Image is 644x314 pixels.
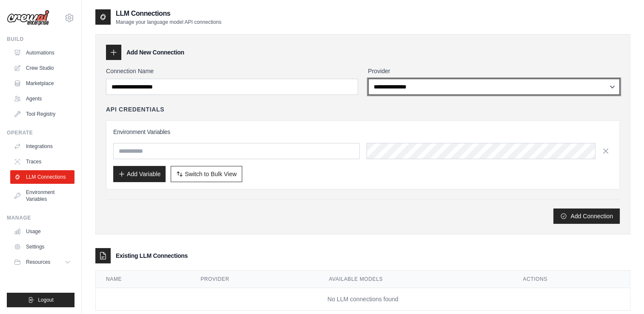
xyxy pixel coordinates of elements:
h3: Environment Variables [113,128,613,136]
h3: Existing LLM Connections [116,251,188,260]
a: Marketplace [10,77,74,90]
img: Logo [7,10,49,26]
a: Traces [10,155,74,168]
h4: API Credentials [106,105,164,114]
p: Manage your language model API connections [116,19,221,26]
button: Logout [7,293,74,307]
a: Crew Studio [10,61,74,75]
label: Provider [368,67,620,75]
div: Build [7,36,74,43]
a: Settings [10,240,74,254]
span: Logout [38,297,54,303]
div: Manage [7,214,74,221]
a: Agents [10,92,74,106]
th: Actions [512,271,630,288]
td: No LLM connections found [96,288,630,311]
label: Connection Name [106,67,358,75]
span: Switch to Bulk View [185,170,237,178]
h2: LLM Connections [116,9,221,19]
button: Add Variable [113,166,166,182]
a: Environment Variables [10,186,74,206]
span: Resources [26,259,50,265]
a: Usage [10,225,74,238]
button: Add Connection [553,208,620,224]
h3: Add New Connection [126,48,184,57]
th: Name [96,271,190,288]
button: Resources [10,255,74,269]
a: Automations [10,46,74,60]
th: Available Models [319,271,513,288]
a: Tool Registry [10,107,74,121]
a: LLM Connections [10,170,74,184]
button: Switch to Bulk View [171,166,242,182]
div: Operate [7,129,74,136]
th: Provider [190,271,319,288]
a: Integrations [10,140,74,153]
